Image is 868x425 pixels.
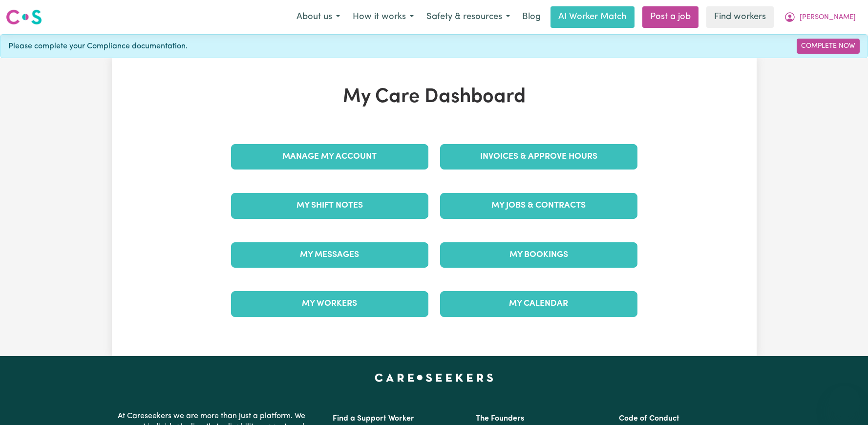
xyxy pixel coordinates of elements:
[290,7,346,27] button: About us
[231,144,428,170] a: Manage My Account
[440,193,637,218] a: My Jobs & Contracts
[642,6,699,28] a: Post a job
[797,39,860,54] a: Complete Now
[225,85,643,109] h1: My Care Dashboard
[231,242,428,268] a: My Messages
[800,12,856,23] span: [PERSON_NAME]
[231,291,428,317] a: My Workers
[440,144,637,170] a: Invoices & Approve Hours
[8,41,188,52] span: Please complete your Compliance documentation.
[706,6,774,28] a: Find workers
[619,415,679,423] a: Code of Conduct
[346,7,420,27] button: How it works
[375,374,493,382] a: Careseekers home page
[778,7,862,27] button: My Account
[550,6,635,28] a: AI Worker Match
[829,386,860,417] iframe: Button to launch messaging window
[516,6,547,28] a: Blog
[440,242,637,268] a: My Bookings
[231,193,428,218] a: My Shift Notes
[6,6,42,28] a: Careseekers logo
[420,7,516,27] button: Safety & resources
[476,415,524,423] a: The Founders
[333,415,414,423] a: Find a Support Worker
[6,8,42,26] img: Careseekers logo
[440,291,637,317] a: My Calendar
